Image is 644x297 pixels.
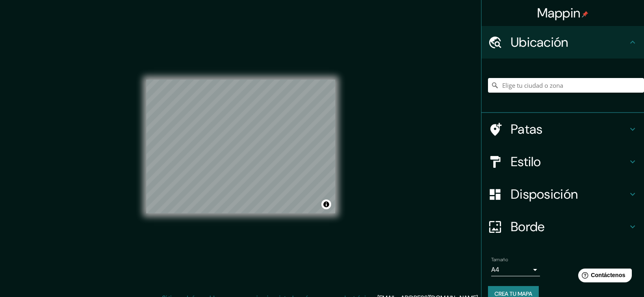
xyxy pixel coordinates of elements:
[582,11,588,17] img: pin-icon.png
[511,153,541,170] font: Estilo
[481,26,644,59] div: Ubicación
[481,210,644,243] div: Borde
[491,263,540,276] div: A4
[511,34,568,51] font: Ubicación
[481,178,644,210] div: Disposición
[511,121,543,138] font: Patas
[481,113,644,145] div: Patas
[488,78,644,93] input: Elige tu ciudad o zona
[321,199,331,209] button: Activar o desactivar atribución
[537,4,581,22] font: Mappin
[481,145,644,178] div: Estilo
[572,265,635,288] iframe: Lanzador de widgets de ayuda
[146,80,335,213] canvas: Mapa
[491,256,508,263] font: Tamaño
[511,186,578,203] font: Disposición
[511,218,545,235] font: Borde
[491,265,499,274] font: A4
